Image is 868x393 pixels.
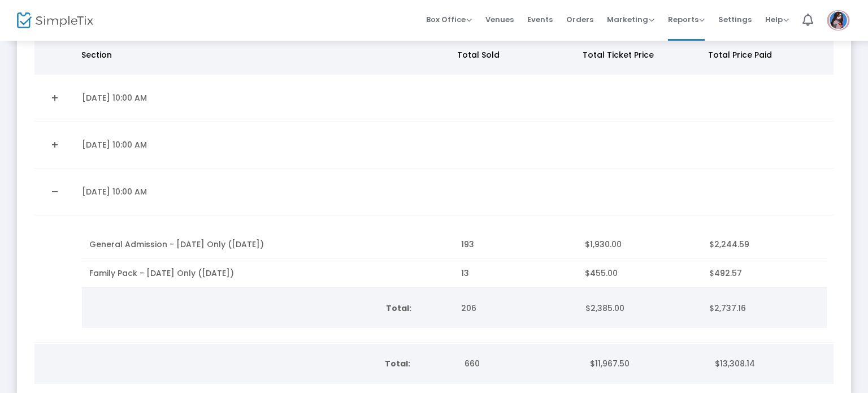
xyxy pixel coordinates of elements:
[89,267,234,279] span: Family Pack - [DATE] Only ([DATE])
[461,303,476,314] span: 206
[75,75,454,122] td: [DATE] 10:00 AM
[385,358,410,369] b: Total:
[585,239,622,250] span: $1,930.00
[585,303,624,314] span: $2,385.00
[485,5,514,34] span: Venues
[465,358,480,369] span: 660
[590,358,630,369] span: $11,967.50
[709,303,746,314] span: $2,737.16
[386,303,411,314] b: Total:
[708,49,772,61] span: Total Price Paid
[34,344,834,384] div: Data table
[527,5,553,34] span: Events
[75,35,451,75] th: Section
[41,136,68,154] a: Expand Details
[461,239,474,250] span: 193
[75,122,454,169] td: [DATE] 10:00 AM
[583,49,654,61] span: Total Ticket Price
[607,14,654,25] span: Marketing
[718,5,752,34] span: Settings
[89,239,264,250] span: General Admission - [DATE] Only ([DATE])
[461,267,469,279] span: 13
[34,35,834,343] div: Data table
[566,5,593,34] span: Orders
[83,230,826,288] div: Data table
[585,267,618,279] span: $455.00
[765,14,789,25] span: Help
[450,35,576,75] th: Total Sold
[75,169,454,215] td: [DATE] 10:00 AM
[41,183,68,201] a: Collapse Details
[709,239,749,250] span: $2,244.59
[426,14,472,25] span: Box Office
[715,358,755,369] span: $13,308.14
[41,89,68,107] a: Expand Details
[668,14,705,25] span: Reports
[709,267,742,279] span: $492.57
